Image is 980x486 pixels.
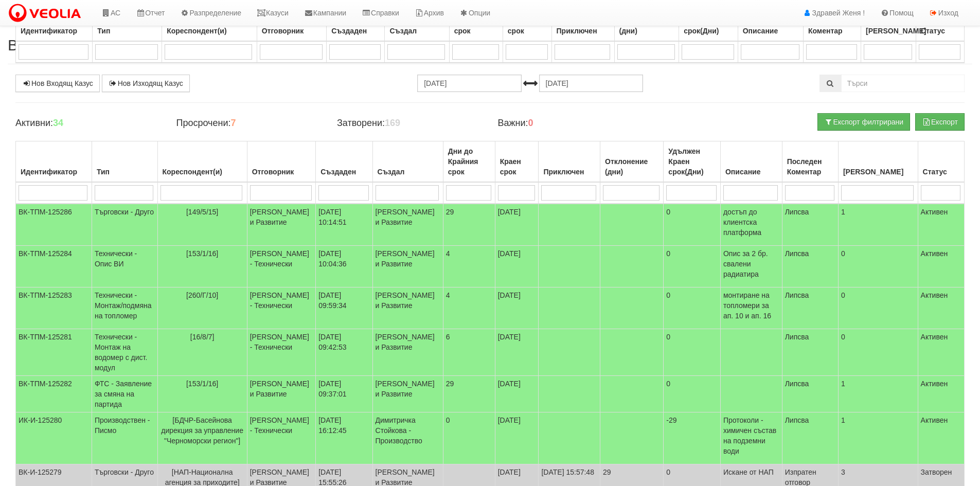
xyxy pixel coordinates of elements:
[664,246,721,287] td: 0
[95,165,155,179] div: Тип
[785,291,809,299] span: Липсва
[918,287,964,329] td: Активен
[8,37,972,53] h2: Всички Казуси
[915,113,965,131] button: Експорт
[446,144,492,179] div: Дни до Крайния срок
[230,118,236,128] b: 7
[92,376,157,412] td: ФТС - Заявление за смяна на партида
[247,141,315,183] th: Отговорник: No sort applied, activate to apply an ascending sort
[495,204,539,246] td: [DATE]
[161,416,243,445] span: [БДЧР-Басейнова дирекция за управление "Черноморски регион"]
[385,118,400,128] b: 169
[157,141,247,183] th: Кореспондент(и): No sort applied, activate to apply an ascending sort
[723,207,779,238] p: достъп до клиентска платформа
[337,118,482,129] h4: Затворени:
[785,154,835,179] div: Последен Коментар
[316,329,372,376] td: [DATE] 09:42:53
[53,118,63,128] b: 34
[741,24,800,38] div: Описание
[664,376,721,412] td: 0
[921,165,961,179] div: Статус
[495,287,539,329] td: [DATE]
[8,3,86,24] img: VeoliaLogo.png
[785,333,809,341] span: Липсва
[16,204,92,246] td: ВК-ТПМ-125286
[92,287,157,329] td: Технически - Монтаж/подмяна на топломер
[92,141,157,183] th: Тип: No sort applied, activate to apply an ascending sort
[664,412,721,464] td: -29
[16,141,92,183] th: Идентификатор: No sort applied, activate to apply an ascending sort
[165,24,254,38] div: Кореспондент(и)
[446,380,454,388] span: 29
[316,287,372,329] td: [DATE] 09:59:34
[372,376,443,412] td: [PERSON_NAME] и Развитие
[603,154,661,179] div: Отклонение (дни)
[838,376,918,412] td: 1
[387,24,446,38] div: Създал
[918,329,964,376] td: Активен
[16,329,92,376] td: ВК-ТПМ-125281
[15,75,100,92] a: Нов Входящ Казус
[372,246,443,287] td: [PERSON_NAME] и Развитие
[186,380,218,388] span: [153/1/16]
[186,291,218,299] span: [260/Г/10]
[247,376,315,412] td: [PERSON_NAME] и Развитие
[495,141,539,183] th: Краен срок: No sort applied, activate to apply an ascending sort
[176,118,321,129] h4: Просрочени:
[495,329,539,376] td: [DATE]
[664,329,721,376] td: 0
[838,329,918,376] td: 0
[838,412,918,464] td: 1
[838,287,918,329] td: 0
[316,204,372,246] td: [DATE] 10:14:51
[376,165,440,179] div: Създал
[918,412,964,464] td: Активен
[723,290,779,321] p: монтиране на топломери за ап. 10 и ап. 16
[92,412,157,464] td: Производствен - Писмо
[247,246,315,287] td: [PERSON_NAME] - Технически
[664,141,721,183] th: Удължен Краен срок(Дни): No sort applied, activate to apply an ascending sort
[495,246,539,287] td: [DATE]
[528,118,533,128] b: 0
[918,204,964,246] td: Активен
[102,75,190,92] a: Нов Изходящ Казус
[316,412,372,464] td: [DATE] 16:12:45
[918,246,964,287] td: Активен
[720,141,782,183] th: Описание: No sort applied, activate to apply an ascending sort
[495,376,539,412] td: [DATE]
[92,246,157,287] td: Технически - Опис ВИ
[443,141,495,183] th: Дни до Крайния срок: No sort applied, activate to apply an ascending sort
[16,246,92,287] td: ВК-ТПМ-125284
[497,118,643,129] h4: Важни:
[841,165,915,179] div: [PERSON_NAME]
[723,415,779,456] p: Протоколи - химичен състав на подземни води
[838,141,918,183] th: Брой Файлове: No sort applied, activate to apply an ascending sort
[446,416,450,424] span: 0
[186,208,218,216] span: [149/5/15]
[785,380,809,388] span: Липсва
[600,141,664,183] th: Отклонение (дни): No sort applied, activate to apply an ascending sort
[498,154,536,179] div: Краен срок
[247,287,315,329] td: [PERSON_NAME] - Технически
[838,204,918,246] td: 1
[817,113,910,131] button: Експорт филтрирани
[372,141,443,183] th: Създал: No sort applied, activate to apply an ascending sort
[666,144,718,179] div: Удължен Краен срок(Дни)
[161,165,244,179] div: Кореспондент(и)
[555,24,612,38] div: Приключен
[329,24,382,38] div: Създаден
[446,208,454,216] span: 29
[919,24,961,38] div: Статус
[446,333,450,341] span: 6
[664,204,721,246] td: 0
[16,287,92,329] td: ВК-ТПМ-125283
[841,75,965,92] input: Търсене по Идентификатор, Бл/Вх/Ап, Тип, Описание, Моб. Номер, Имейл, Файл, Коментар,
[250,165,313,179] div: Отговорник
[723,467,779,477] p: Искане от НАП
[260,24,324,38] div: Отговорник
[723,165,779,179] div: Описание
[539,141,600,183] th: Приключен: No sort applied, activate to apply an ascending sort
[864,24,913,38] div: [PERSON_NAME]
[15,118,161,129] h4: Активни:
[92,204,157,246] td: Търговски - Друго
